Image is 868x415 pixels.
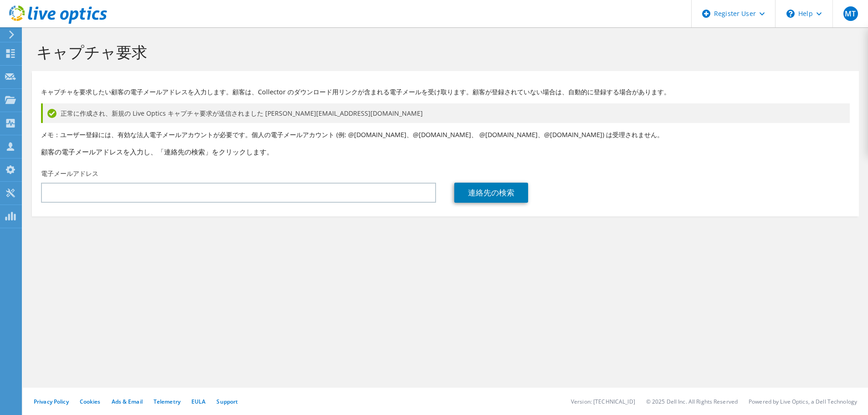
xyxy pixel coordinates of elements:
a: Cookies [80,398,101,405]
a: Support [216,398,238,405]
a: Telemetry [154,398,180,405]
svg: \n [786,10,795,18]
li: Powered by Live Optics, a Dell Technology [749,398,857,405]
a: 連絡先の検索 [454,183,528,203]
h1: キャプチャ要求 [36,42,850,61]
li: Version: [TECHNICAL_ID] [571,398,635,405]
h3: 顧客の電子メールアドレスを入力し、「連絡先の検索」をクリックします。 [41,147,850,157]
a: Privacy Policy [34,398,69,405]
span: MT [843,6,858,21]
label: 電子メールアドレス [41,169,98,178]
li: © 2025 Dell Inc. All Rights Reserved [646,398,738,405]
span: 正常に作成され、新規の Live Optics キャプチャ要求が送信されました [PERSON_NAME][EMAIL_ADDRESS][DOMAIN_NAME] [61,108,423,118]
a: Ads & Email [112,398,143,405]
p: キャプチャを要求したい顧客の電子メールアドレスを入力します。顧客は、Collector のダウンロード用リンクが含まれる電子メールを受け取ります。顧客が登録されていない場合は、自動的に登録する場... [41,87,850,97]
p: メモ：ユーザー登録には、有効な法人電子メールアカウントが必要です。個人の電子メールアカウント (例: @[DOMAIN_NAME]、@[DOMAIN_NAME]、 @[DOMAIN_NAME]、... [41,130,850,140]
a: EULA [191,398,205,405]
